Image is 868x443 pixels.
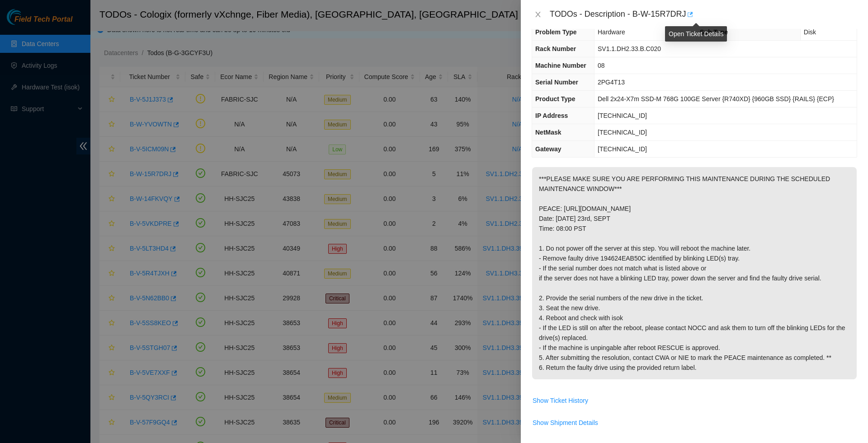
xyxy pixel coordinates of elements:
[535,95,575,103] span: Product Type
[598,145,647,153] span: [TECHNICAL_ID]
[535,79,578,86] span: Serial Number
[535,45,576,52] span: Rack Number
[532,415,599,430] button: Show Shipment Details
[532,167,857,379] p: ***PLEASE MAKE SURE YOU ARE PERFORMING THIS MAINTENANCE DURING THE SCHEDULED MAINTENANCE WINDOW**...
[598,112,647,119] span: [TECHNICAL_ID]
[535,62,586,69] span: Machine Number
[535,28,577,36] span: Problem Type
[550,7,857,22] div: TODOs - Description - B-W-15R7DRJ
[598,95,834,103] span: Dell 2x24-X7m SSD-M 768G 100GE Server {R740XD} {960GB SSD} {RAILS} {ECP}
[532,10,544,19] button: Close
[533,396,588,406] span: Show Ticket History
[598,45,661,52] span: SV1.1.DH2.33.B.C020
[533,418,598,428] span: Show Shipment Details
[598,28,625,36] span: Hardware
[535,145,561,153] span: Gateway
[535,112,568,119] span: IP Address
[598,129,647,136] span: [TECHNICAL_ID]
[665,26,727,42] div: Open Ticket Details
[598,79,625,86] span: 2PG4T13
[598,62,605,69] span: 08
[532,393,589,408] button: Show Ticket History
[804,28,816,36] span: Disk
[534,11,542,18] span: close
[535,129,561,136] span: NetMask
